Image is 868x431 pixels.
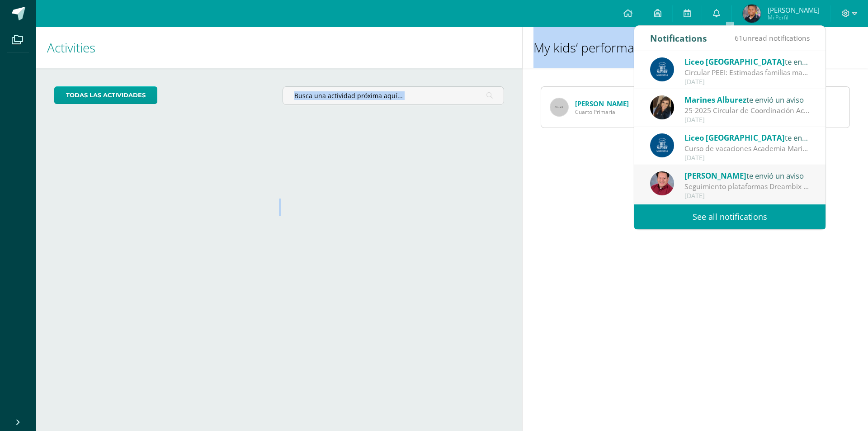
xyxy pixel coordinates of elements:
div: Seguimiento plataformas Dreambix y Lectura Inteligente: Estimada Familia Marista: ¡Buenos días! D... [684,181,810,192]
span: Liceo [GEOGRAPHIC_DATA] [684,57,785,67]
span: 61 [735,33,743,43]
img: 6f99ca85ee158e1ea464f4dd0b53ae36.png [650,95,674,119]
h1: My kids’ performance [533,27,857,68]
div: [DATE] [684,192,810,200]
span: unread notifications [735,33,810,43]
div: Circular PEEI: Estimadas familias maristas nos complace compartir con ustedes que, como parte de ... [684,67,810,78]
input: Busca una actividad próxima aquí... [283,87,503,104]
span: [PERSON_NAME] [768,5,820,14]
div: te envió un aviso [684,56,810,67]
span: Liceo [GEOGRAPHIC_DATA] [684,133,785,143]
span: Mi Perfil [768,14,820,21]
a: todas las Actividades [54,86,157,104]
div: te envió un aviso [684,132,810,143]
div: [DATE] [684,154,810,162]
div: Curso de vacaciones Academia Marista: Estimadas familias maristas les compartimos la información ... [684,143,810,154]
div: 25-2025 Circular de Coordinación Académica: Buenos días estimadas familias maristas del Liceo Gua... [684,105,810,116]
h1: Activities [47,27,511,68]
img: b41cd0bd7c5dca2e84b8bd7996f0ae72.png [650,57,674,81]
img: 65x65 [550,98,568,116]
img: 81822fa01e5325ce659405ba138c0aaf.png [650,171,674,195]
img: 3418a422686bf8940529d5ee6f2cf267.png [743,5,761,23]
div: [DATE] [684,116,810,124]
a: See all notifications [634,204,826,229]
div: [DATE] [684,78,810,86]
span: [PERSON_NAME] [684,171,746,181]
a: [PERSON_NAME] [575,99,629,108]
span: Cuarto Primaria [575,108,629,116]
img: b41cd0bd7c5dca2e84b8bd7996f0ae72.png [650,133,674,157]
span: Marines Alburez [684,95,746,105]
div: te envió un aviso [684,94,810,105]
div: te envió un aviso [684,170,810,181]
